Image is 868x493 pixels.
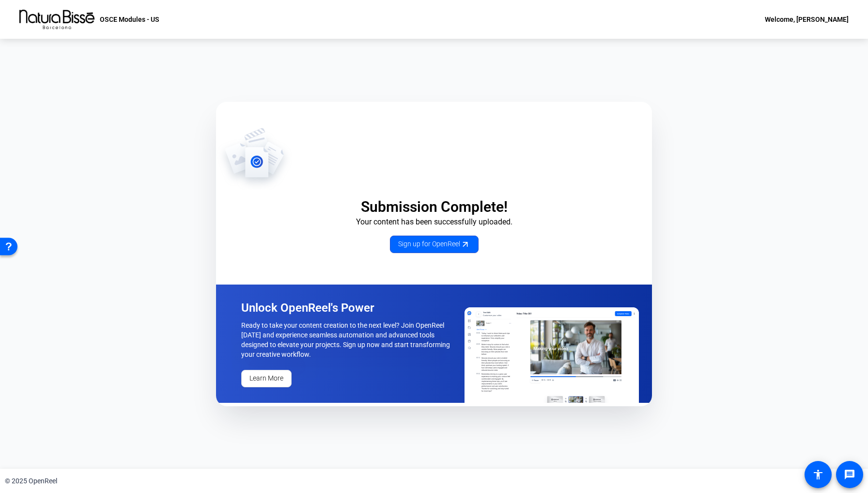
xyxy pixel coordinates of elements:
p: OSCE Modules - US [100,14,159,25]
div: Welcome, [PERSON_NAME] [765,14,849,25]
img: OpenReel [465,307,639,403]
img: OpenReel logo [19,10,95,29]
p: Unlock OpenReel's Power [241,300,453,316]
span: Sign up for OpenReel [398,239,470,249]
mat-icon: accessibility [812,469,824,480]
span: Learn More [249,373,283,383]
img: OpenReel [216,127,293,190]
a: Sign up for OpenReel [390,236,479,253]
div: © 2025 OpenReel [5,476,57,486]
p: Ready to take your content creation to the next level? Join OpenReel [DATE] and experience seamle... [241,320,453,359]
p: Your content has been successfully uploaded. [216,216,652,228]
mat-icon: message [844,469,855,480]
p: Submission Complete! [216,198,652,216]
a: Learn More [241,370,292,387]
